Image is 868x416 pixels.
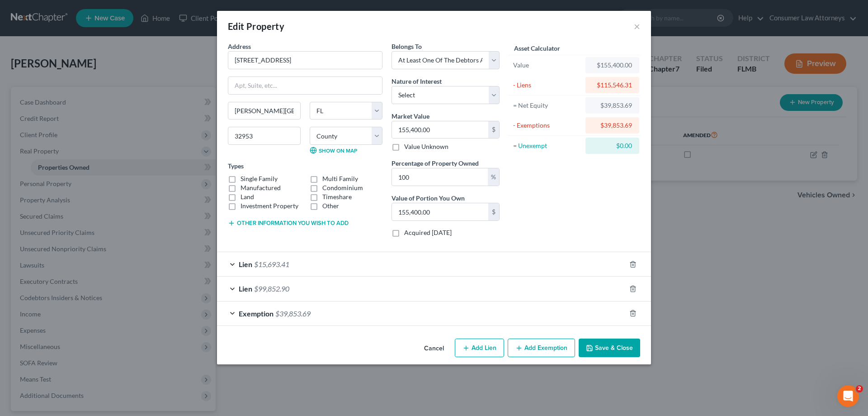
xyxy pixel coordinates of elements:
label: Manufactured [241,183,281,192]
span: Address [228,43,251,50]
span: Exemption [239,309,274,318]
button: × [634,21,640,32]
label: Value Unknown [404,142,448,151]
div: = Unexempt [513,141,581,150]
input: Enter zip... [228,127,301,145]
span: $99,852.90 [254,284,289,293]
input: 0.00 [392,168,488,186]
label: Condominium [322,183,363,192]
a: Show on Map [310,147,357,154]
label: Nature of Interest [392,77,442,86]
span: Lien [239,284,252,293]
div: $0.00 [593,141,632,150]
label: Value of Portion You Own [392,193,465,203]
div: $155,400.00 [593,61,632,70]
button: Other information you wish to add [228,220,349,227]
div: % [488,168,499,186]
label: Timeshare [322,192,352,201]
label: Multi Family [322,174,358,183]
label: Percentage of Property Owned [392,158,479,168]
label: Investment Property [241,201,298,210]
span: Belongs To [392,43,422,50]
button: Add Exemption [508,339,575,358]
input: Enter address... [228,52,382,69]
span: Lien [239,260,252,268]
span: $39,853.69 [275,309,311,318]
div: $ [488,203,499,220]
label: Asset Calculator [514,43,560,53]
button: Save & Close [579,339,640,358]
div: $39,853.69 [593,101,632,110]
label: Single Family [241,174,278,183]
input: Apt, Suite, etc... [228,77,382,94]
span: 2 [856,385,863,392]
span: $15,693.41 [254,260,289,268]
button: Add Lien [455,339,504,358]
label: Market Value [392,111,429,121]
input: 0.00 [392,121,488,139]
div: Value [513,61,581,70]
label: Acquired [DATE] [404,228,452,237]
div: $115,546.31 [593,81,632,90]
iframe: Intercom live chat [837,385,859,407]
div: - Exemptions [513,121,581,130]
div: $ [488,121,499,139]
label: Other [322,201,339,210]
label: Land [241,192,254,201]
div: $39,853.69 [593,121,632,130]
div: Edit Property [228,20,284,33]
div: = Net Equity [513,101,581,110]
label: Types [228,161,244,171]
div: - Liens [513,81,581,90]
input: 0.00 [392,203,488,220]
button: Cancel [417,339,451,358]
input: Enter city... [228,102,300,120]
